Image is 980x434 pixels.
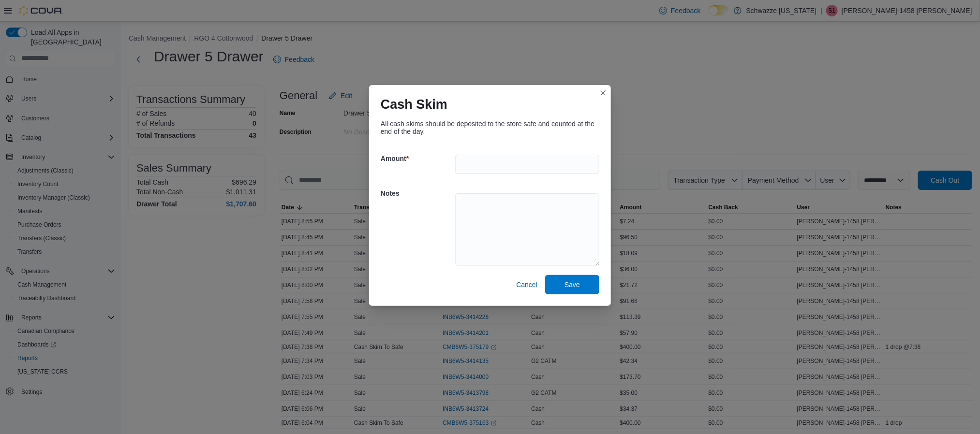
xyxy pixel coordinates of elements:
[381,97,447,112] h1: Cash Skim
[545,275,599,294] button: Save
[381,120,599,135] div: All cash skims should be deposited to the store safe and counted at the end of the day.
[381,149,453,168] h5: Amount
[381,184,453,203] h5: Notes
[564,280,580,289] span: Save
[597,87,609,99] button: Closes this modal window
[516,280,537,289] span: Cancel
[512,275,541,294] button: Cancel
